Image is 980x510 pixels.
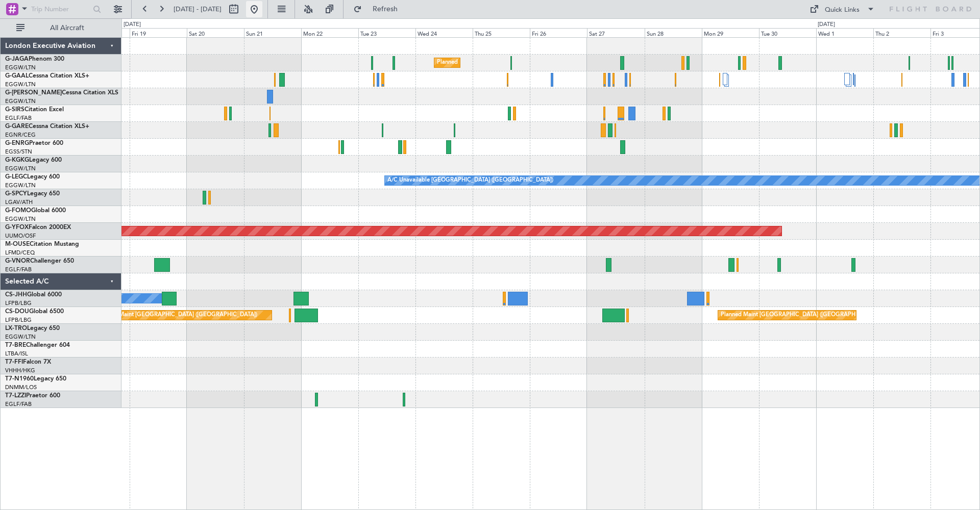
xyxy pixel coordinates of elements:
[5,165,36,172] a: EGGW/LTN
[5,73,89,79] a: G-GAALCessna Citation XLS+
[818,20,835,29] div: [DATE]
[5,266,32,273] a: EGLF/FAB
[5,393,60,399] a: T7-LZZIPraetor 600
[5,299,32,307] a: LFPB/LBG
[5,56,29,62] span: G-JAGA
[5,97,36,105] a: EGGW/LTN
[825,5,860,15] div: Quick Links
[5,208,31,214] span: G-FOMO
[5,376,66,382] a: T7-N1960Legacy 650
[530,28,587,37] div: Fri 26
[415,28,473,37] div: Wed 24
[5,114,32,122] a: EGLF/FAB
[5,182,36,189] a: EGGW/LTN
[5,140,29,146] span: G-ENRG
[5,174,60,180] a: G-LEGCLegacy 600
[5,64,36,71] a: EGGW/LTN
[437,55,598,70] div: Planned Maint [GEOGRAPHIC_DATA] ([GEOGRAPHIC_DATA])
[5,90,118,96] a: G-[PERSON_NAME]Cessna Citation XLS
[5,123,89,130] a: G-GARECessna Citation XLS+
[5,224,71,231] a: G-YFOXFalcon 2000EX
[358,28,415,37] div: Tue 23
[5,56,64,62] a: G-JAGAPhenom 300
[5,258,30,264] span: G-VNOR
[5,393,26,399] span: T7-LZZI
[5,325,60,331] a: LX-TROLegacy 650
[5,123,29,130] span: G-GARE
[5,131,36,139] a: EGNR/CEG
[5,316,32,324] a: LFPB/LBG
[5,384,37,391] a: DNMM/LOS
[5,325,27,331] span: LX-TRO
[5,292,62,298] a: CS-JHHGlobal 6000
[5,249,35,257] a: LFMD/CEQ
[5,241,30,247] span: M-OUSE
[473,28,530,37] div: Thu 25
[5,292,27,298] span: CS-JHH
[645,28,702,37] div: Sun 28
[5,208,66,214] a: G-FOMOGlobal 6000
[5,157,29,163] span: G-KGKG
[5,333,36,341] a: EGGW/LTN
[5,241,79,247] a: M-OUSECitation Mustang
[5,367,35,374] a: VHHH/HKG
[11,20,111,36] button: All Aircraft
[387,173,553,188] div: A/C Unavailable [GEOGRAPHIC_DATA] ([GEOGRAPHIC_DATA])
[816,28,873,37] div: Wed 1
[5,191,60,197] a: G-SPCYLegacy 650
[873,28,930,37] div: Thu 2
[96,308,257,323] div: Planned Maint [GEOGRAPHIC_DATA] ([GEOGRAPHIC_DATA])
[364,6,407,13] span: Refresh
[27,24,108,32] span: All Aircraft
[5,81,36,88] a: EGGW/LTN
[130,28,187,37] div: Fri 19
[5,309,29,315] span: CS-DOU
[5,140,63,146] a: G-ENRGPraetor 600
[5,157,62,163] a: G-KGKGLegacy 600
[5,359,51,365] a: T7-FFIFalcon 7X
[5,90,62,96] span: G-[PERSON_NAME]
[5,198,33,206] a: LGAV/ATH
[244,28,301,37] div: Sun 21
[721,308,881,323] div: Planned Maint [GEOGRAPHIC_DATA] ([GEOGRAPHIC_DATA])
[5,73,29,79] span: G-GAAL
[187,28,244,37] div: Sat 20
[5,174,27,180] span: G-LEGC
[31,2,90,17] input: Trip Number
[759,28,816,37] div: Tue 30
[5,107,24,113] span: G-SIRS
[5,258,74,264] a: G-VNORChallenger 650
[5,342,26,348] span: T7-BRE
[5,309,64,315] a: CS-DOUGlobal 6500
[301,28,358,37] div: Mon 22
[5,376,34,382] span: T7-N1960
[5,342,70,348] a: T7-BREChallenger 604
[5,224,29,231] span: G-YFOX
[5,359,23,365] span: T7-FFI
[5,400,32,408] a: EGLF/FAB
[702,28,759,37] div: Mon 29
[124,20,141,29] div: [DATE]
[349,1,410,17] button: Refresh
[5,350,28,358] a: LTBA/ISL
[5,191,27,197] span: G-SPCY
[587,28,644,37] div: Sat 27
[5,215,36,223] a: EGGW/LTN
[5,232,36,240] a: UUMO/OSF
[5,148,32,156] a: EGSS/STN
[174,5,222,14] span: [DATE] - [DATE]
[5,107,64,113] a: G-SIRSCitation Excel
[804,1,880,17] button: Quick Links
